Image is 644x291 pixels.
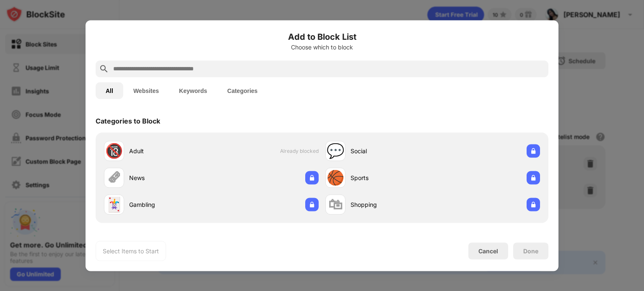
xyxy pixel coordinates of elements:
[327,142,344,160] div: 💬
[107,169,121,186] div: 🗞
[169,82,217,99] button: Keywords
[351,200,433,209] div: Shopping
[129,147,211,155] div: Adult
[99,64,109,74] img: search.svg
[129,200,211,209] div: Gambling
[478,247,498,255] div: Cancel
[523,247,538,254] div: Done
[280,148,319,154] span: Already blocked
[105,142,123,160] div: 🔞
[217,82,267,99] button: Categories
[123,82,169,99] button: Websites
[103,247,159,255] div: Select Items to Start
[96,30,548,43] h6: Add to Block List
[328,196,343,213] div: 🛍
[96,116,160,125] div: Categories to Block
[351,173,433,182] div: Sports
[105,196,123,213] div: 🃏
[96,44,548,50] div: Choose which to block
[351,147,433,155] div: Social
[96,82,123,99] button: All
[129,173,211,182] div: News
[327,169,344,186] div: 🏀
